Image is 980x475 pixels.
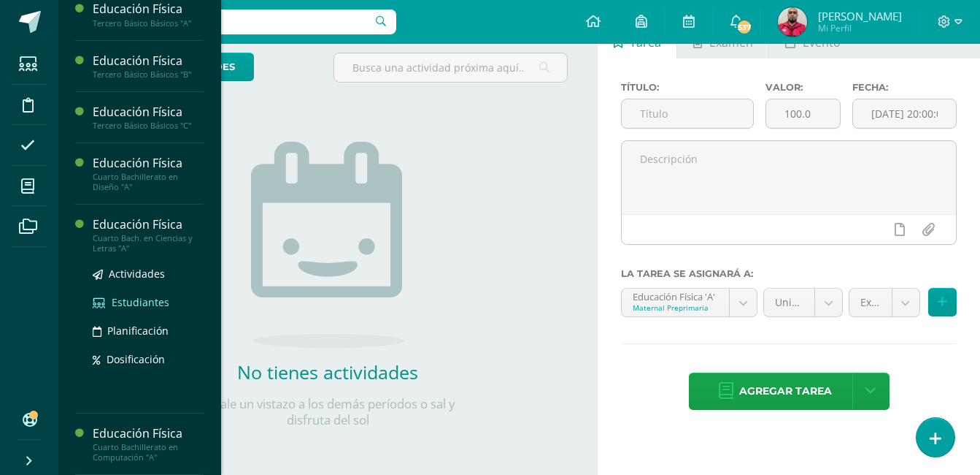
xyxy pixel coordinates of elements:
span: [PERSON_NAME] [818,9,902,23]
span: Estudiantes [112,295,169,309]
div: Cuarto Bach. en Ciencias y Letras "A" [93,233,204,254]
div: Educación Física [93,53,204,69]
input: Fecha de entrega [853,99,956,128]
input: Busca un usuario... [68,9,396,34]
span: Examen (40.0%) [860,289,881,316]
span: Mi Perfil [818,22,902,34]
a: Examen [677,23,768,58]
a: Evento [769,23,856,58]
label: Valor: [765,82,841,93]
label: Título: [621,82,754,93]
span: Actividades [109,267,165,281]
input: Título [622,99,753,128]
span: Unidad 4 [775,289,803,316]
span: Agregar tarea [739,373,832,409]
span: Dosificación [107,352,165,366]
div: Tercero Básico Básicos "B" [93,69,204,80]
span: 537 [736,19,752,35]
input: Puntos máximos [766,99,840,128]
a: Estudiantes [93,294,204,311]
div: Educación Física [93,1,204,18]
a: Examen (40.0%) [849,289,919,316]
img: no_activities.png [251,142,404,348]
div: Cuarto Bachillerato en Diseño "A" [93,172,204,192]
a: Unidad 4 [764,289,842,316]
div: Educación Física [93,104,204,121]
a: Educación FísicaTercero Básico Básicos "A" [93,1,204,28]
p: Échale un vistazo a los demás períodos o sal y disfruta del sol [182,396,474,428]
a: Tarea [598,23,676,58]
div: Maternal Preprimaria [633,303,718,313]
h2: No tienes actividades [182,360,474,384]
input: Busca una actividad próxima aquí... [334,53,567,82]
div: Tercero Básico Básicos "C" [93,121,204,131]
div: Educación Física [93,155,204,172]
a: Educación FísicaTercero Básico Básicos "C" [93,104,204,131]
div: Tercero Básico Básicos "A" [93,18,204,28]
a: Educación FísicaCuarto Bachillerato en Diseño "A" [93,155,204,192]
a: Planificación [93,322,204,339]
a: Educación Física 'A'Maternal Preprimaria [622,289,757,316]
a: Educación FísicaTercero Básico Básicos "B" [93,53,204,80]
div: Cuarto Bachillerato en Computación "A" [93,442,204,463]
a: Actividades [93,265,204,282]
div: Educación Física [93,216,204,233]
a: Educación FísicaCuarto Bachillerato en Computación "A" [93,425,204,463]
a: Dosificación [93,351,204,368]
label: La tarea se asignará a: [621,268,957,279]
span: Planificación [107,324,169,338]
a: Educación FísicaCuarto Bach. en Ciencias y Letras "A" [93,216,204,254]
div: Educación Física [93,425,204,442]
label: Fecha: [852,82,957,93]
div: Educación Física 'A' [633,289,718,303]
img: 699f996382d957f3ff098085f0ddc897.png [778,7,807,37]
